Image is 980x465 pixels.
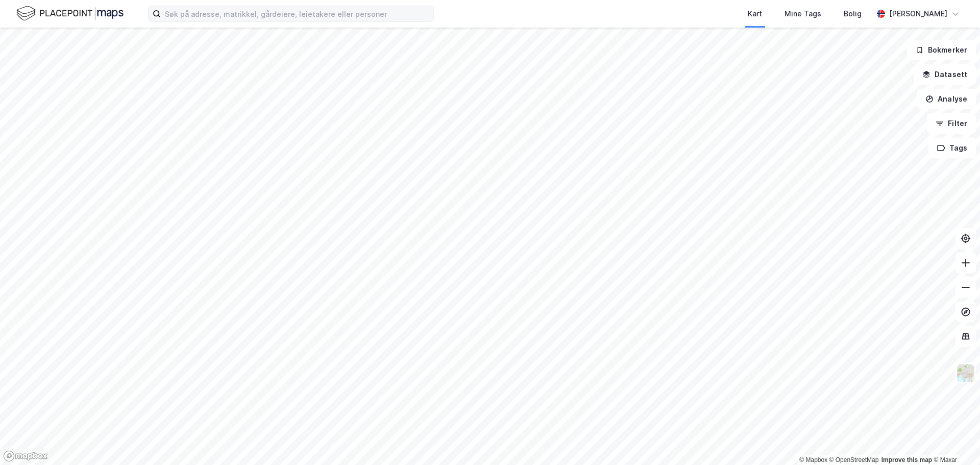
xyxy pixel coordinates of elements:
div: [PERSON_NAME] [889,8,947,20]
input: Søk på adresse, matrikkel, gårdeiere, leietakere eller personer [161,6,433,21]
div: Kontrollprogram for chat [929,416,980,465]
img: logo.f888ab2527a4732fd821a326f86c7f29.svg [16,5,124,22]
iframe: Chat Widget [929,416,980,465]
div: Mine Tags [785,8,821,20]
div: Kart [748,8,762,20]
div: Bolig [844,8,862,20]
